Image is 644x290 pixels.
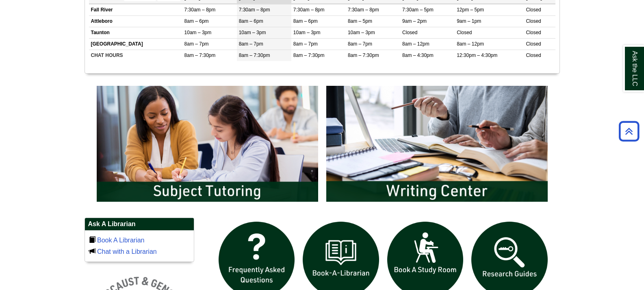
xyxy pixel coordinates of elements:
span: Closed [526,30,541,35]
a: Back to Top [616,126,642,137]
div: slideshow [93,82,552,209]
span: 7:30am – 5pm [402,7,434,13]
td: CHAT HOURS [89,50,182,61]
td: Taunton [89,27,182,38]
span: Closed [526,7,541,13]
span: 8am – 7:30pm [293,52,325,58]
span: 8am – 6pm [184,18,209,24]
span: 12:30pm – 4:30pm [457,52,497,58]
span: 7:30am – 8pm [184,7,216,13]
span: 9am – 1pm [457,18,481,24]
td: Attleboro [89,15,182,27]
span: 8am – 7:30pm [184,52,216,58]
img: Subject Tutoring Information [93,82,322,205]
span: Closed [526,41,541,47]
span: 10am – 3pm [293,30,321,35]
span: 8am – 12pm [402,41,429,47]
span: 9am – 2pm [402,18,427,24]
span: 8am – 7pm [293,41,318,47]
a: Chat with a Librarian [97,248,157,255]
span: 8am – 5pm [348,18,372,24]
td: Fall River [89,4,182,15]
span: 8am – 7pm [239,41,263,47]
span: Closed [402,30,417,35]
h2: Ask A Librarian [85,218,194,231]
span: 8am – 7:30pm [348,52,379,58]
span: 12pm – 5pm [457,7,484,13]
span: 10am – 3pm [348,30,375,35]
span: 10am – 3pm [239,30,266,35]
a: Book A Librarian [97,237,145,244]
span: 7:30am – 8pm [348,7,379,13]
span: 7:30am – 8pm [239,7,270,13]
span: 8am – 6pm [239,18,263,24]
img: Writing Center Information [322,82,552,205]
span: 8am – 4:30pm [402,52,434,58]
span: 8am – 7pm [348,41,372,47]
span: Closed [526,52,541,58]
span: 8am – 7pm [184,41,209,47]
span: 7:30am – 8pm [293,7,325,13]
span: 8am – 12pm [457,41,484,47]
td: [GEOGRAPHIC_DATA] [89,39,182,50]
span: Closed [526,18,541,24]
span: 10am – 3pm [184,30,212,35]
span: Closed [457,30,472,35]
span: 8am – 7:30pm [239,52,270,58]
span: 8am – 6pm [293,18,318,24]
